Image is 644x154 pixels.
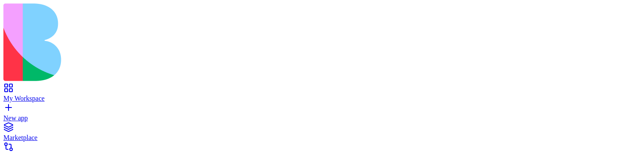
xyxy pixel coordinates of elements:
[3,87,641,102] a: My Workspace
[3,126,641,142] a: Marketplace
[3,107,641,122] a: New app
[3,95,641,102] div: My Workspace
[3,3,346,81] img: logo
[3,114,641,122] div: New app
[3,134,641,142] div: Marketplace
